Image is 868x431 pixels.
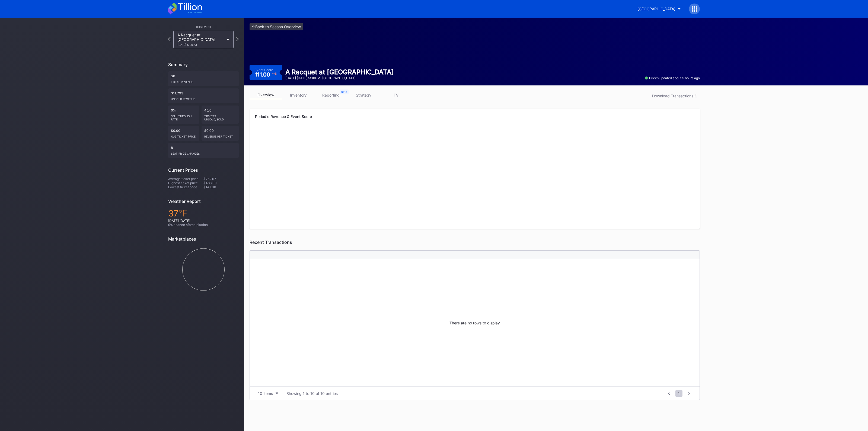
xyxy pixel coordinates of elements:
a: reporting [315,91,347,99]
div: seat price changes [171,150,236,155]
div: Sell Through Rate [171,112,197,121]
div: Event Score [255,68,273,72]
span: ℉ [178,208,187,219]
div: Unsold Revenue [171,95,236,101]
div: [GEOGRAPHIC_DATA] [637,7,675,11]
div: 9 % chance of precipitation [168,223,239,227]
div: $488.00 [203,181,239,185]
div: Recent Transactions [250,240,700,245]
button: [GEOGRAPHIC_DATA] [633,4,685,14]
div: $0.00 [168,126,199,141]
div: Current Prices [168,167,239,173]
div: There are no rows to display [250,259,700,387]
div: 0% [168,106,199,124]
div: [DATE] [DATE] [168,219,239,223]
div: [DATE] [DATE] 5:30PM | [GEOGRAPHIC_DATA] [285,76,394,80]
div: $262.07 [203,177,239,181]
div: Lowest ticket price [168,185,203,189]
div: -- % [272,72,277,75]
div: $0 [168,71,239,86]
div: Revenue per ticket [204,133,236,138]
svg: Chart title [255,128,694,183]
div: Avg ticket price [171,133,197,138]
a: overview [250,91,282,99]
button: 10 items [255,390,281,397]
div: Tickets Unsold/Sold [204,112,236,121]
div: $0.00 [202,126,239,141]
div: Showing 1 to 10 of 10 entries [286,391,338,396]
a: strategy [347,91,380,99]
div: Weather Report [168,199,239,204]
div: A Racquet at [GEOGRAPHIC_DATA] [285,68,394,76]
div: 10 items [258,391,273,396]
span: 1 [675,390,682,397]
div: A Racquet at [GEOGRAPHIC_DATA] [177,33,224,46]
div: 8 [168,143,239,158]
div: Summary [168,62,239,67]
div: 37 [168,208,239,219]
div: Periodic Revenue & Event Score [255,114,694,119]
div: Total Revenue [171,78,236,84]
button: Download Transactions [649,92,700,100]
a: inventory [282,91,315,99]
div: Marketplaces [168,236,239,242]
a: TV [380,91,412,99]
div: $147.00 [203,185,239,189]
div: Download Transactions [652,94,697,98]
div: $11,793 [168,88,239,103]
div: Average ticket price [168,177,203,181]
svg: Chart title [255,183,694,223]
div: Highest ticket price [168,181,203,185]
div: [DATE] 5:30PM [177,43,224,46]
svg: Chart title [168,246,239,293]
div: This Event [168,25,239,28]
div: 111.00 [255,72,277,77]
a: <-Back to Season Overview [250,23,303,30]
div: 45/0 [202,106,239,124]
div: Prices updated about 5 hours ago [645,76,700,80]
